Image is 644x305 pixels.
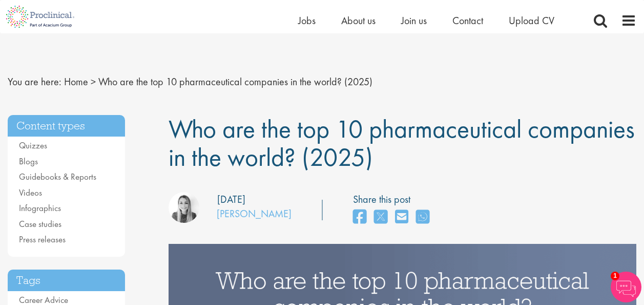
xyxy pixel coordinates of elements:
a: Guidebooks & Reports [19,171,96,182]
a: share on whats app [416,206,429,228]
a: Case studies [19,218,61,230]
a: Quizzes [19,140,47,151]
h3: Content types [8,115,125,137]
a: breadcrumb link [64,75,88,88]
h3: Tags [8,270,125,292]
a: [PERSON_NAME] [217,207,292,220]
span: Who are the top 10 pharmaceutical companies in the world? (2025) [169,112,635,174]
a: Upload CV [509,14,554,27]
span: 1 [611,272,619,280]
a: share on twitter [374,206,387,228]
label: Share this post [353,192,434,207]
img: Hannah Burke [169,192,199,223]
a: Contact [452,14,483,27]
span: You are here: [8,75,61,88]
a: Blogs [19,156,38,167]
a: Infographics [19,202,61,214]
div: [DATE] [217,192,245,207]
a: Press releases [19,234,66,245]
a: share on email [395,206,408,228]
a: Videos [19,187,42,198]
a: About us [341,14,376,27]
a: Jobs [298,14,316,27]
img: Chatbot [611,272,641,302]
a: Join us [401,14,427,27]
span: Who are the top 10 pharmaceutical companies in the world? (2025) [98,75,372,88]
span: > [91,75,96,88]
a: share on facebook [353,206,366,228]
